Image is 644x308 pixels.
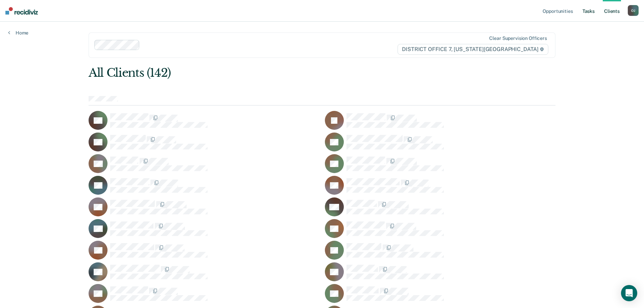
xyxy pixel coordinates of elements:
div: O J [628,5,639,16]
span: DISTRICT OFFICE 7, [US_STATE][GEOGRAPHIC_DATA] [398,44,548,55]
div: Clear supervision officers [489,35,547,41]
button: OJ [628,5,639,16]
a: Home [8,30,28,36]
div: Open Intercom Messenger [621,285,637,301]
img: Recidiviz [5,7,38,15]
div: All Clients (142) [89,66,462,80]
